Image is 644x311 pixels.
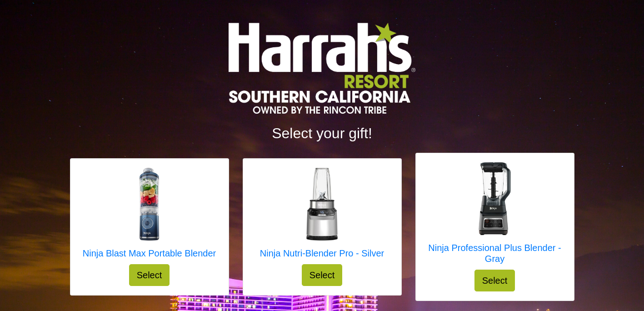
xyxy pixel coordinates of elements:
[474,270,515,291] button: Select
[260,248,384,259] h5: Ninja Nutri-Blender Pro - Silver
[260,168,384,264] a: Ninja Nutri-Blender Pro - Silver Ninja Nutri-Blender Pro - Silver
[302,264,343,286] button: Select
[459,162,531,235] img: Ninja Professional Plus Blender - Gray
[129,264,170,286] button: Select
[70,125,574,142] h2: Select your gift!
[113,168,185,241] img: Ninja Blast Max Portable Blender
[425,162,565,270] a: Ninja Professional Plus Blender - Gray Ninja Professional Plus Blender - Gray
[83,248,216,259] h5: Ninja Blast Max Portable Blender
[83,168,216,264] a: Ninja Blast Max Portable Blender Ninja Blast Max Portable Blender
[285,168,358,241] img: Ninja Nutri-Blender Pro - Silver
[229,23,415,114] img: Logo
[425,242,565,264] h5: Ninja Professional Plus Blender - Gray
